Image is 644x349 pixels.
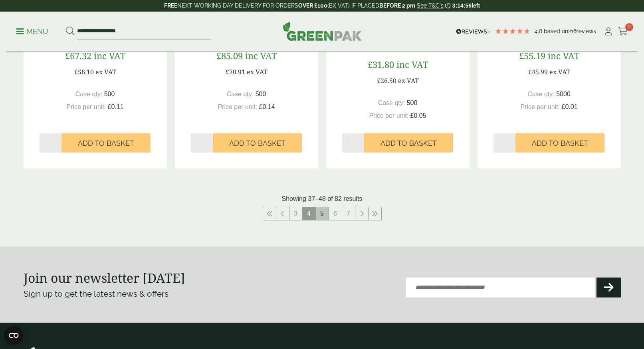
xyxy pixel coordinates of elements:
[218,103,257,110] span: Price per unit:
[378,99,405,106] span: Case qty:
[603,28,613,36] i: My Account
[452,2,472,9] span: 3:14:56
[283,22,362,41] img: GreenPak Supplies
[568,28,577,34] span: 216
[577,28,596,34] span: reviews
[472,2,480,9] span: left
[364,133,453,153] button: Add to Basket
[4,326,23,345] button: Open CMP widget
[548,50,579,61] span: inc VAT
[562,103,578,110] span: £0.01
[369,112,408,119] span: Price per unit:
[289,207,302,220] a: 3
[456,29,491,34] img: REVIEWS.io
[24,288,292,300] p: Sign up to get the latest news & offers
[75,91,103,97] span: Case qty:
[329,207,342,220] a: 6
[410,112,426,119] span: £0.05
[78,139,134,148] span: Add to Basket
[407,99,418,106] span: 500
[417,2,444,9] a: See T&C's
[380,139,437,148] span: Add to Basket
[316,207,329,220] a: 5
[398,76,419,85] span: ex VAT
[226,67,245,76] span: £70.91
[282,194,363,204] p: Showing 37–48 of 82 results
[213,133,302,153] button: Add to Basket
[618,28,628,36] i: Cart
[16,27,48,36] p: Menu
[95,67,116,76] span: ex VAT
[520,103,560,110] span: Price per unit:
[247,67,268,76] span: ex VAT
[556,91,571,97] span: 5000
[108,103,124,110] span: £0.11
[396,58,428,70] span: inc VAT
[342,207,355,220] a: 7
[544,28,568,34] span: Based on
[527,91,555,97] span: Case qty:
[259,103,275,110] span: £0.14
[65,50,91,61] span: £67.32
[618,26,628,38] a: 0
[256,91,266,97] span: 500
[104,91,115,97] span: 500
[515,133,604,153] button: Add to Basket
[368,58,394,70] span: £31.80
[528,67,548,76] span: £45.99
[16,27,48,35] a: Menu
[245,50,277,61] span: inc VAT
[74,67,94,76] span: £56.10
[24,269,185,286] strong: Join our newsletter [DATE]
[94,50,125,61] span: inc VAT
[298,2,327,9] strong: OVER £100
[377,76,396,85] span: £26.50
[535,28,544,34] span: 4.8
[625,23,633,31] span: 0
[379,2,415,9] strong: BEFORE 2 pm
[216,50,243,61] span: £85.09
[229,139,285,148] span: Add to Basket
[66,103,106,110] span: Price per unit:
[61,133,151,153] button: Add to Basket
[532,139,588,148] span: Add to Basket
[495,28,531,35] div: 4.79 Stars
[519,50,545,61] span: £55.19
[303,207,315,220] span: 4
[164,2,177,9] strong: FREE
[549,67,570,76] span: ex VAT
[227,91,254,97] span: Case qty:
